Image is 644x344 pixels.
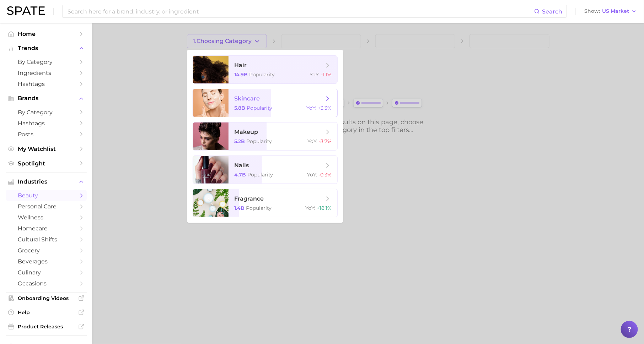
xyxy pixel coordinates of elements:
img: SPATE [7,6,45,15]
a: Ingredients [6,67,87,78]
a: culinary [6,267,87,278]
a: Home [6,28,87,39]
span: 5.2b [234,138,245,144]
a: occasions [6,278,87,289]
span: 5.8b [234,105,245,111]
span: -0.3% [318,171,332,178]
span: Home [18,31,75,37]
span: by Category [18,109,75,116]
a: by Category [6,107,87,118]
a: My Watchlist [6,143,87,154]
span: Product Releases [18,323,75,330]
span: -1.1% [321,71,332,78]
span: Brands [18,95,75,102]
a: beverages [6,256,87,267]
span: personal care [18,203,75,210]
a: grocery [6,245,87,256]
a: beauty [6,190,87,201]
span: Popularity [246,138,272,144]
span: Popularity [247,171,273,178]
a: Hashtags [6,118,87,129]
span: Trends [18,45,75,51]
span: beauty [18,192,75,199]
a: by Category [6,56,87,67]
a: personal care [6,201,87,212]
button: Trends [6,43,87,54]
span: occasions [18,280,75,287]
a: homecare [6,223,87,234]
span: Spotlight [18,160,75,167]
span: US Market [602,9,629,13]
span: Onboarding Videos [18,295,75,301]
span: YoY : [305,205,315,211]
span: +18.1% [317,205,332,211]
span: +3.3% [318,105,332,111]
span: YoY : [306,105,316,111]
span: Popularity [247,105,272,111]
a: Onboarding Videos [6,293,87,304]
span: YoY : [307,171,317,178]
button: Brands [6,93,87,104]
a: Help [6,307,87,318]
a: Posts [6,129,87,140]
span: Hashtags [18,81,75,87]
span: fragrance [234,195,264,202]
span: by Category [18,59,75,65]
ul: 1.Choosing Category [187,50,343,223]
a: Hashtags [6,78,87,89]
span: culinary [18,269,75,276]
span: nails [234,162,249,169]
span: 1.4b [234,205,245,211]
a: Product Releases [6,321,87,332]
button: ShowUS Market [583,7,639,16]
span: Help [18,309,75,316]
span: -3.7% [319,138,332,144]
span: My Watchlist [18,146,75,152]
span: grocery [18,247,75,254]
span: YoY : [310,71,320,78]
span: hair [234,62,247,69]
span: homecare [18,225,75,232]
span: makeup [234,129,258,135]
span: Search [542,8,562,15]
span: Ingredients [18,70,75,76]
span: 4.7b [234,171,246,178]
span: 14.9b [234,71,248,78]
span: Posts [18,131,75,138]
span: beverages [18,258,75,265]
span: Show [584,9,600,13]
span: wellness [18,214,75,221]
span: Popularity [246,205,272,211]
span: YoY : [307,138,317,144]
a: cultural shifts [6,234,87,245]
span: cultural shifts [18,236,75,243]
button: Industries [6,176,87,187]
span: Popularity [249,71,275,78]
a: wellness [6,212,87,223]
span: Hashtags [18,120,75,127]
span: skincare [234,95,260,102]
span: Industries [18,179,75,185]
input: Search here for a brand, industry, or ingredient [67,5,534,17]
a: Spotlight [6,158,87,169]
